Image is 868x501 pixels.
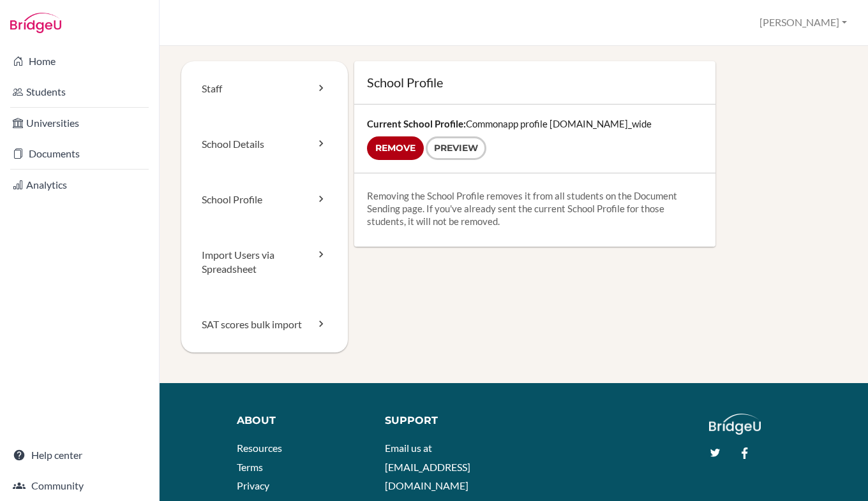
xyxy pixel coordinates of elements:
a: Staff [181,61,348,117]
a: Documents [3,141,156,166]
div: Support [385,414,505,428]
img: Bridge-U [10,13,61,33]
button: [PERSON_NAME] [754,11,853,34]
a: Import Users via Spreadsheet [181,228,348,298]
input: Remove [367,136,424,160]
p: Removing the School Profile removes it from all students on the Document Sending page. If you've ... [367,189,703,228]
a: Resources [237,442,282,454]
a: Help center [3,442,156,468]
a: Home [3,48,156,74]
a: Universities [3,110,156,136]
h1: School Profile [367,74,703,91]
a: School Profile [181,172,348,228]
img: logo_white@2x-f4f0deed5e89b7ecb1c2cc34c3e3d731f90f0f143d5ea2071677605dd97b5244.png [709,414,761,435]
a: Students [3,79,156,105]
div: About [237,414,366,428]
div: Commonapp profile [DOMAIN_NAME]_wide [354,105,715,173]
a: Community [3,473,156,498]
a: Privacy [237,479,269,491]
a: Terms [237,461,263,473]
strong: Current School Profile: [367,118,466,129]
a: Preview [426,136,486,160]
a: SAT scores bulk import [181,297,348,352]
a: School Details [181,117,348,172]
a: Email us at [EMAIL_ADDRESS][DOMAIN_NAME] [385,442,470,491]
a: Analytics [3,172,156,198]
